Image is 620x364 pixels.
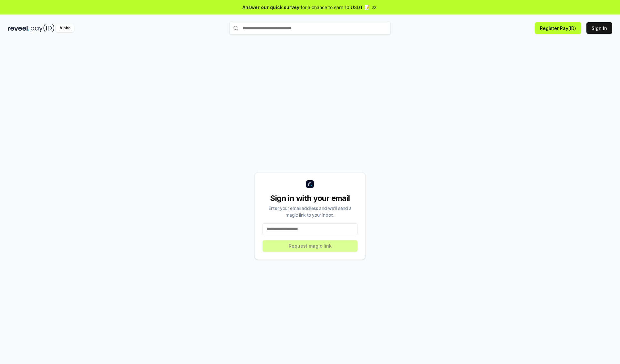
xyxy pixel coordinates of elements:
div: Enter your email address and we’ll send a magic link to your inbox. [263,205,357,218]
div: Alpha [56,24,74,32]
span: Answer our quick survey [243,4,299,11]
button: Sign In [586,22,612,34]
span: for a chance to earn 10 USDT 📝 [301,4,370,11]
img: reveel_dark [8,24,29,32]
img: pay_id [31,24,55,32]
img: logo_small [306,180,314,188]
div: Sign in with your email [263,193,357,203]
button: Register Pay(ID) [535,22,581,34]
